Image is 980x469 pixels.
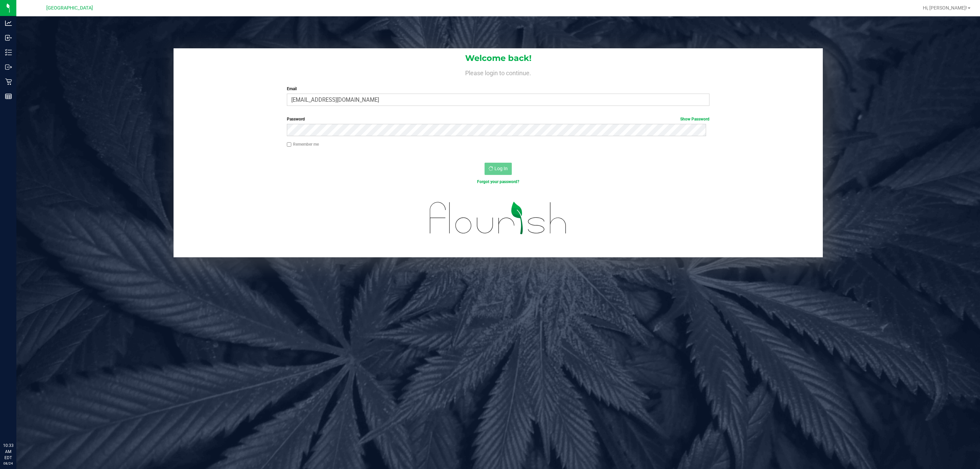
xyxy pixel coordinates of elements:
a: Show Password [680,117,709,122]
inline-svg: Retail [5,78,12,85]
span: Hi, [PERSON_NAME]! [923,5,967,11]
h1: Welcome back! [174,54,823,63]
inline-svg: Analytics [5,20,12,27]
button: Log In [485,163,512,175]
inline-svg: Reports [5,93,12,100]
h4: Please login to continue. [174,68,823,76]
label: Email [287,86,709,92]
inline-svg: Outbound [5,64,12,70]
a: Forgot your password? [477,179,519,184]
inline-svg: Inventory [5,49,12,56]
label: Remember me [287,141,319,147]
span: Password [287,117,305,122]
inline-svg: Inbound [5,34,12,41]
span: Log In [494,166,508,171]
p: 10:33 AM EDT [3,442,13,461]
img: flourish_logo.svg [417,192,579,244]
span: [GEOGRAPHIC_DATA] [46,5,93,11]
p: 08/24 [3,461,13,466]
input: Remember me [287,142,292,147]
